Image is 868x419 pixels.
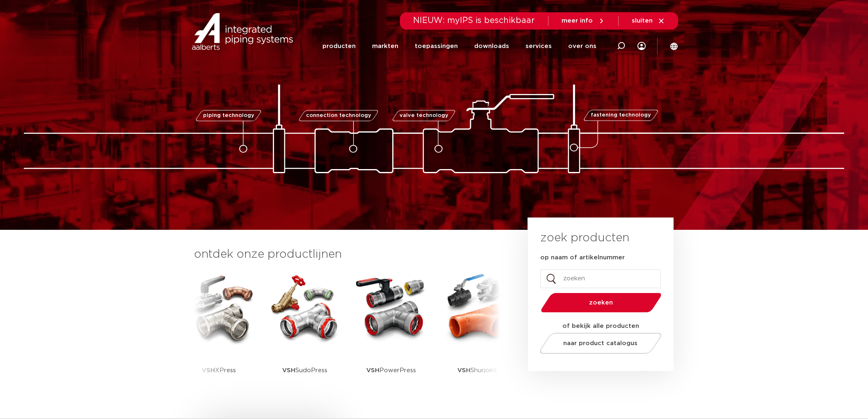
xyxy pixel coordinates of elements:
[322,30,356,63] a: producten
[282,345,327,396] p: SudoPress
[562,18,593,24] span: meer info
[413,16,535,25] span: NIEUW: myIPS is beschikbaar
[525,30,552,63] a: services
[182,271,256,396] a: VSHXPress
[538,292,665,313] button: zoeken
[282,367,295,373] strong: VSH
[268,271,342,396] a: VSHSudoPress
[322,30,596,63] nav: Menu
[632,17,665,25] a: sluiten
[399,113,448,118] span: valve technology
[202,367,215,373] strong: VSH
[562,17,605,25] a: meer info
[366,345,416,396] p: PowerPress
[632,18,653,24] span: sluiten
[415,30,458,63] a: toepassingen
[194,246,500,263] h3: ontdek onze productlijnen
[306,113,371,118] span: connection technology
[202,345,236,396] p: XPress
[372,30,398,63] a: markten
[591,113,651,118] span: fastening technology
[538,333,664,354] a: naar product catalogus
[457,345,497,396] p: Shurjoint
[564,340,638,346] span: naar product catalogus
[540,230,629,246] h3: zoek producten
[354,271,428,396] a: VSHPowerPress
[440,271,514,396] a: VSHShurjoint
[203,113,254,118] span: piping technology
[562,300,640,306] span: zoeken
[637,30,646,63] div: my IPS
[366,367,379,373] strong: VSH
[568,30,596,63] a: over ons
[562,323,639,329] strong: of bekijk alle producten
[540,254,625,262] label: op naam of artikelnummer
[474,30,509,63] a: downloads
[457,367,471,373] strong: VSH
[540,269,661,288] input: zoeken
